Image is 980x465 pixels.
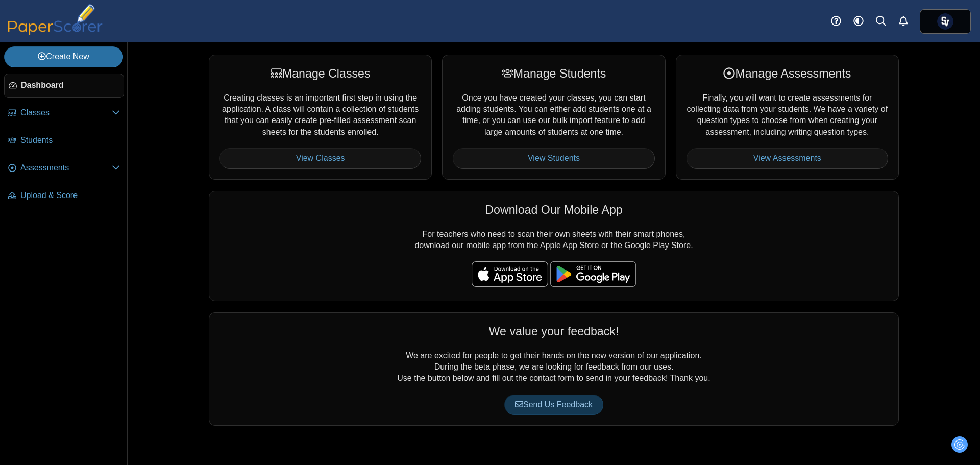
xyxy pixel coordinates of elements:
img: apple-store-badge.svg [472,261,548,287]
div: For teachers who need to scan their own sheets with their smart phones, download our mobile app f... [209,191,899,301]
a: Classes [4,101,124,126]
span: Chris Paolelli [937,13,953,30]
span: Upload & Score [20,190,120,201]
div: Once you have created your classes, you can start adding students. You can either add students on... [442,55,665,179]
a: PaperScorer [4,28,106,37]
div: Download Our Mobile App [219,202,888,218]
a: View Assessments [687,148,888,168]
a: Create New [4,46,123,67]
a: Assessments [4,156,124,181]
a: Send Us Feedback [504,395,603,415]
div: Finally, you will want to create assessments for collecting data from your students. We have a va... [676,55,899,179]
span: Classes [20,107,112,118]
a: Dashboard [4,74,124,98]
div: Manage Assessments [687,65,888,82]
div: We are excited for people to get their hands on the new version of our application. During the be... [209,312,899,426]
span: Dashboard [21,80,119,91]
div: We value your feedback! [219,323,888,339]
span: Students [20,135,120,146]
span: Send Us Feedback [515,400,593,409]
div: Manage Students [453,65,654,82]
img: google-play-badge.png [550,261,636,287]
div: Manage Classes [219,65,421,82]
a: View Students [453,148,654,168]
a: Alerts [892,10,915,33]
a: Upload & Score [4,184,124,208]
div: Creating classes is an important first step in using the application. A class will contain a coll... [209,55,432,179]
img: PaperScorer [4,4,106,35]
span: Assessments [20,162,112,174]
a: Students [4,129,124,153]
a: View Classes [219,148,421,168]
a: ps.PvyhDibHWFIxMkTk [920,9,971,34]
img: ps.PvyhDibHWFIxMkTk [937,13,953,30]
